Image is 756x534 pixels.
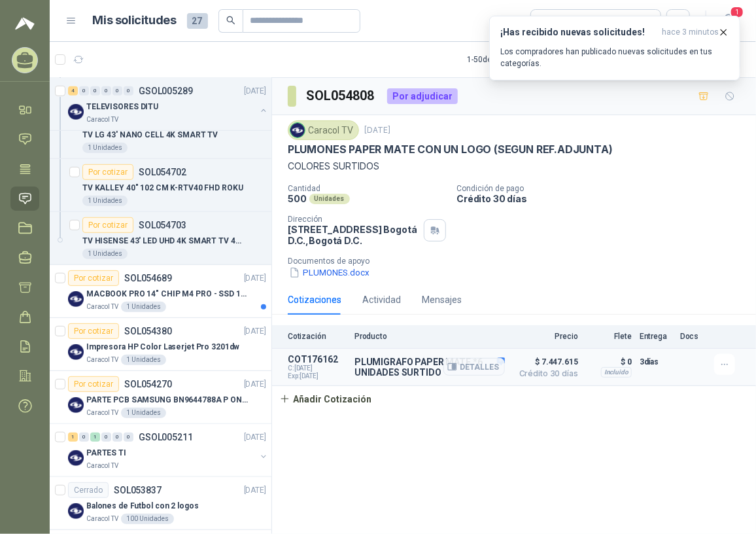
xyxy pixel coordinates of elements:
div: 1 [68,433,78,442]
p: Condición de pago [456,184,751,193]
p: Caracol TV [86,461,118,471]
p: Flete [586,332,632,341]
p: [DATE] [244,85,266,98]
div: 0 [79,86,89,96]
p: PARTES TI [86,447,126,459]
p: Caracol TV [86,115,118,125]
div: Por cotizar [82,164,133,180]
p: TELEVISORES DITU [86,101,158,113]
img: Company Logo [290,123,305,137]
div: 1 Unidades [121,408,166,418]
div: 1 Unidades [82,249,128,259]
button: ¡Has recibido nuevas solicitudes!hace 3 minutos Los compradores han publicado nuevas solicitudes ... [489,16,740,80]
p: Documentos de apoyo [288,257,751,266]
p: GSOL005211 [139,433,193,442]
p: Caracol TV [86,408,118,418]
p: Los compradores han publicado nuevas solicitudes en tus categorías. [500,46,729,69]
p: Producto [354,332,505,341]
p: SOL054689 [124,274,172,283]
a: Por cotizarSOL054702TV KALLEY 40" 102 CM K-RTV40 FHD ROKU1 Unidades [50,159,271,212]
p: SOL054703 [139,221,186,230]
div: 0 [101,86,111,96]
div: Incluido [601,367,632,378]
div: Unidades [309,194,350,204]
p: $ 0 [586,354,632,370]
p: [DATE] [244,378,266,391]
p: SOL054270 [124,380,172,389]
div: Actividad [362,293,401,307]
a: Por cotizarSOL054689[DATE] Company LogoMACBOOK PRO 14" CHIP M4 PRO - SSD 1TB RAM 24GBCaracol TV1 ... [50,265,271,318]
p: Caracol TV [86,355,118,365]
p: Cantidad [288,184,446,193]
img: Company Logo [68,104,84,120]
div: Por adjudicar [387,88,458,104]
p: Balones de Futbol con 2 logos [86,500,199,512]
img: Company Logo [68,344,84,360]
div: 0 [124,86,133,96]
div: 4 [68,86,78,96]
h1: Mis solicitudes [93,11,177,30]
button: PLUMONES.docx [288,266,371,279]
p: SOL054380 [124,327,172,336]
a: Por cotizarSOL054380[DATE] Company LogoImpresora HP Color Laserjet Pro 3201dwCaracol TV1 Unidades [50,318,271,371]
span: Exp: [DATE] [288,372,347,380]
div: Por cotizar [68,323,119,339]
p: [DATE] [244,484,266,497]
p: [DATE] [244,325,266,338]
div: 1 Unidades [82,196,128,206]
p: TV KALLEY 40" 102 CM K-RTV40 FHD ROKU [82,182,243,194]
span: hace 3 minutos [662,27,719,38]
div: Caracol TV [288,120,359,140]
p: Dirección [288,215,419,224]
p: Precio [513,332,578,341]
p: Caracol TV [86,302,118,312]
img: Company Logo [68,397,84,413]
span: Crédito 30 días [513,370,578,378]
p: Caracol TV [86,514,118,524]
div: 1 [90,433,100,442]
span: 27 [187,13,208,29]
p: Entrega [640,332,672,341]
div: 100 Unidades [121,514,174,524]
img: Logo peakr [15,16,35,31]
p: TV HISENSE 43' LED UHD 4K SMART TV 43A6N [82,235,245,247]
p: TV LG 43' NANO CELL 4K SMART TV [82,129,218,141]
p: PARTE PCB SAMSUNG BN9644788A P ONECONNE [86,394,249,406]
a: 4 0 0 0 0 0 GSOL005289[DATE] Company LogoTELEVISORES DITUCaracol TV [68,83,269,125]
p: Cotización [288,332,347,341]
p: PLUMIGRAFO PAPER MATE *6 UNIDADES SURTIDO [354,357,505,378]
div: 0 [90,86,100,96]
div: Todas [539,14,566,28]
span: 1 [730,6,744,18]
div: 1 Unidades [82,143,128,153]
p: Impresora HP Color Laserjet Pro 3201dw [86,341,239,353]
div: 0 [101,433,111,442]
div: Por cotizar [68,270,119,286]
h3: ¡Has recibido nuevas solicitudes! [500,27,657,38]
div: 1 Unidades [121,355,166,365]
p: [DATE] [364,124,390,137]
p: Crédito 30 días [456,193,751,204]
p: [DATE] [244,272,266,285]
button: Añadir Cotización [272,386,379,412]
a: 1 0 1 0 0 0 GSOL005211[DATE] Company LogoPARTES TICaracol TV [68,429,269,471]
p: [DATE] [244,431,266,444]
a: Por cotizarSOL054701TV LG 43' NANO CELL 4K SMART TV1 Unidades [50,106,271,159]
span: C: [DATE] [288,365,347,372]
img: Company Logo [68,291,84,307]
h3: SOL054808 [307,86,377,106]
div: 0 [79,433,89,442]
p: COLORES SURTIDOS [288,159,740,173]
p: PLUMONES PAPER MATE CON UN LOGO (SEGUN REF.ADJUNTA) [288,143,613,156]
p: SOL053837 [114,486,162,495]
a: Por cotizarSOL054270[DATE] Company LogoPARTE PCB SAMSUNG BN9644788A P ONECONNECaracol TV1 Unidades [50,371,271,424]
p: GSOL005289 [139,86,193,96]
div: Cotizaciones [288,293,341,307]
div: Mensajes [422,293,462,307]
img: Company Logo [68,503,84,519]
a: Por cotizarSOL054703TV HISENSE 43' LED UHD 4K SMART TV 43A6N1 Unidades [50,212,271,265]
div: Cerrado [68,482,109,498]
div: Por cotizar [82,217,133,233]
button: 1 [717,9,740,33]
p: COT176162 [288,354,347,365]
